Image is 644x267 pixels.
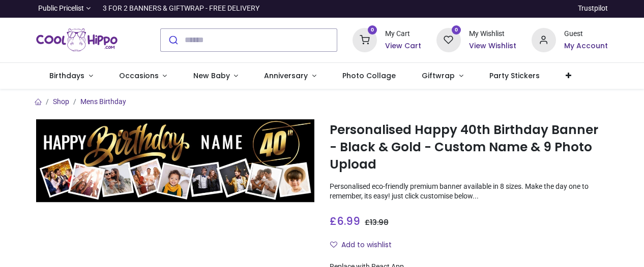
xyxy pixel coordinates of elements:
[53,97,69,106] a: Shop
[38,4,84,14] span: Public Pricelist
[330,214,360,228] span: £
[330,121,608,174] h1: Personalised Happy 40th Birthday Banner - Black & Gold - Custom Name & 9 Photo Upload
[365,217,389,227] span: £
[264,71,308,81] span: Anniversary
[193,71,230,81] span: New Baby
[36,4,91,14] a: Public Pricelist
[180,63,251,89] a: New Baby
[370,217,389,227] span: 13.98
[251,63,330,89] a: Anniversary
[353,35,377,43] a: 0
[80,97,126,106] a: Mens Birthday
[452,25,461,35] sup: 0
[578,4,608,14] a: Trustpilot
[36,26,118,54] img: Cool Hippo
[337,214,360,228] span: 6.99
[422,71,455,81] span: Giftwrap
[36,63,106,89] a: Birthdays
[469,29,516,39] div: My Wishlist
[385,29,421,39] div: My Cart
[103,4,259,14] div: 3 FOR 2 BANNERS & GIFTWRAP - FREE DELIVERY
[564,41,608,51] a: My Account
[36,26,118,54] a: Logo of Cool Hippo
[161,29,185,51] button: Submit
[330,241,337,248] i: Add to wishlist
[106,63,180,89] a: Occasions
[469,41,516,51] a: View Wishlist
[330,182,608,202] p: Personalised eco-friendly premium banner available in 8 sizes. Make the day one to remember, its ...
[36,119,314,203] img: Personalised Happy 40th Birthday Banner - Black & Gold - Custom Name & 9 Photo Upload
[436,35,461,43] a: 0
[119,71,159,81] span: Occasions
[409,63,477,89] a: Giftwrap
[342,71,396,81] span: Photo Collage
[489,71,540,81] span: Party Stickers
[564,29,608,39] div: Guest
[330,237,400,254] button: Add to wishlistAdd to wishlist
[368,25,377,35] sup: 0
[49,71,84,81] span: Birthdays
[385,41,421,51] a: View Cart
